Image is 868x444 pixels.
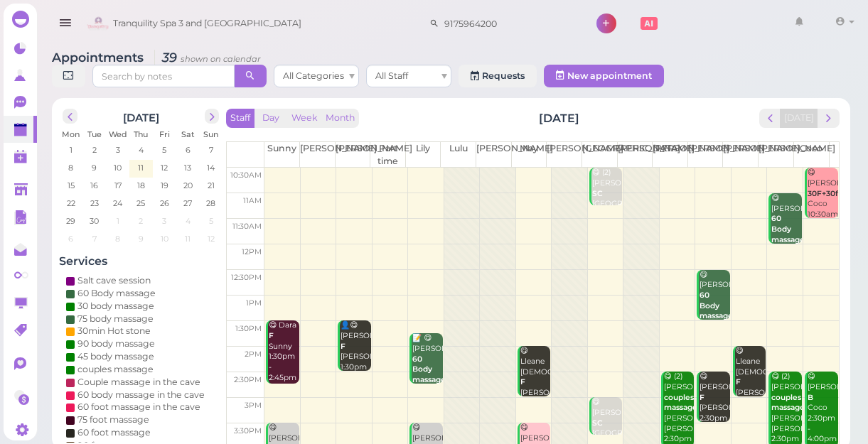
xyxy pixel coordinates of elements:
[112,179,122,192] span: 17
[77,325,151,337] div: 30min Hot stone
[441,142,476,168] th: Lulu
[617,142,653,168] th: [PERSON_NAME]
[700,291,733,320] b: 60 Body massage
[183,144,191,156] span: 6
[62,129,80,139] span: Mon
[808,393,813,402] b: B
[67,161,75,174] span: 8
[68,144,73,156] span: 1
[77,363,154,376] div: couples massage
[114,144,121,156] span: 3
[205,197,217,210] span: 28
[183,215,191,227] span: 4
[90,161,98,174] span: 9
[230,170,261,180] span: 10:30am
[439,12,577,35] input: Search customer
[203,129,218,139] span: Sun
[77,389,205,401] div: 60 body massage in the cave
[136,232,144,245] span: 9
[592,418,603,428] b: SC
[108,129,127,139] span: Wed
[59,254,223,268] h4: Services
[159,232,169,245] span: 10
[67,232,75,245] span: 6
[161,144,168,156] span: 5
[134,129,148,139] span: Thu
[664,393,705,413] b: couples massage|B
[136,144,144,156] span: 4
[208,215,215,227] span: 5
[335,142,370,168] th: [PERSON_NAME]
[793,142,829,168] th: Coco
[375,70,408,81] span: All Staff
[321,109,359,128] button: Month
[114,215,120,227] span: 1
[154,50,261,65] i: 39
[77,337,155,350] div: 90 body massage
[539,110,579,126] h2: [DATE]
[135,179,146,192] span: 18
[63,109,77,124] button: prev
[135,197,146,210] span: 25
[771,393,813,413] b: couples massage|B
[412,333,442,438] div: 📝 😋 [PERSON_NAME] CBD$90 Lily 1:45pm - 2:45pm
[112,161,123,174] span: 10
[254,109,288,128] button: Day
[771,193,801,287] div: 😋 [PERSON_NAME] [PERSON_NAME] 11:00am - 12:00pm
[88,215,100,227] span: 30
[182,197,193,210] span: 27
[114,232,122,245] span: 8
[544,65,664,87] button: New appointment
[687,142,723,168] th: [PERSON_NAME]
[181,129,194,139] span: Sat
[88,197,100,210] span: 23
[77,274,151,287] div: Salt cave session
[269,331,274,340] b: F
[159,129,169,139] span: Fri
[87,129,101,139] span: Tue
[268,320,299,383] div: 😋 Dara Sunny 1:30pm - 2:45pm
[206,179,216,192] span: 21
[299,142,335,168] th: [PERSON_NAME]
[90,144,97,156] span: 2
[653,142,688,168] th: [PERSON_NAME]
[77,376,200,389] div: Couple massage in the cave
[244,350,261,359] span: 2pm
[77,350,154,363] div: 45 body massage
[808,189,855,198] b: 30F+30facial
[405,142,441,168] th: Lily
[699,270,729,364] div: 😋 [PERSON_NAME] [PERSON_NAME] 12:30pm - 1:30pm
[592,189,603,198] b: SC
[52,50,147,65] span: Appointments
[181,54,261,64] small: shown on calendar
[241,247,261,256] span: 12pm
[158,197,170,210] span: 26
[582,142,617,168] th: [GEOGRAPHIC_DATA]
[113,4,301,43] span: Tranquility Spa 3 and [GEOGRAPHIC_DATA]
[340,320,370,394] div: 👤😋 [PERSON_NAME] [PERSON_NAME] 1:30pm - 2:30pm
[245,298,261,308] span: 1pm
[370,142,406,168] th: Part time
[520,377,525,386] b: F
[77,426,151,439] div: 60 foot massage
[208,144,215,156] span: 7
[723,142,759,168] th: [PERSON_NAME]
[233,375,261,384] span: 2:30pm
[206,232,216,245] span: 12
[807,168,838,241] div: 😋 [PERSON_NAME] Coco 10:30am - 11:30am
[700,393,704,402] b: F
[159,161,169,174] span: 12
[567,70,652,81] span: New appointment
[77,401,200,413] div: 60 foot massage in the cave
[123,109,159,124] h2: [DATE]
[92,65,235,87] input: Search by notes
[77,313,154,325] div: 75 body massage
[735,346,766,430] div: 😋 Lleane [DEMOGRAPHIC_DATA] [PERSON_NAME]|May 2:00pm - 3:00pm
[205,161,216,174] span: 14
[818,109,840,128] button: next
[159,179,169,192] span: 19
[204,109,219,124] button: next
[65,179,75,192] span: 15
[520,346,550,430] div: 😋 Lleane [DEMOGRAPHIC_DATA] [PERSON_NAME]|May 2:00pm - 3:00pm
[235,324,261,333] span: 1:30pm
